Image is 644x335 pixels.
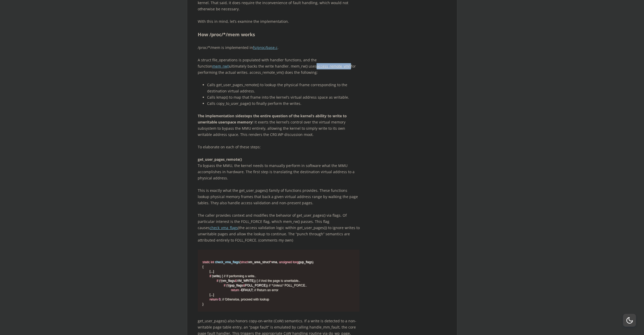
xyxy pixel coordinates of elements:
[198,113,360,138] p: ! It exerts the kernel’s control over the virtual memory subsystem to bypass the MMU entirely, al...
[221,279,222,282] span: (
[228,283,229,287] span: (
[207,100,360,107] li: Calls copy_to_user_page() to finally perform the writes.
[202,260,210,264] span: static
[215,260,239,264] span: check_vma_flags
[210,293,211,296] span: .
[198,157,242,162] strong: get_user_pages_remote()
[220,274,221,278] span: )
[256,279,257,282] span: {
[312,260,313,264] span: )
[227,283,228,287] span: !
[212,293,213,296] span: .
[202,302,203,306] span: }
[269,283,307,287] span: // *Unless* FOLL_FORCE..
[224,283,225,287] span: if
[258,279,300,282] span: // And the page is unwritable..
[220,279,221,282] span: !
[317,64,351,69] a: access_remote_vm()
[222,274,223,278] span: {
[198,18,360,25] p: With this in mind, let’s examine the implementation.
[202,265,203,268] span: {
[210,270,211,273] span: .
[277,260,278,264] span: ,
[209,270,210,273] span: [
[211,260,214,264] span: int
[213,293,214,296] span: ]
[240,288,241,292] span: -
[253,279,254,282] span: )
[267,283,268,287] span: )
[202,255,355,306] code: vm_area_struct vma gup_flags write vm_flags VM_WRITE gup_flags FOLL_FORCE EFAULT
[243,283,245,287] span: &
[253,45,278,50] a: fs/proc/base.c
[198,31,360,38] h2: How /proc/*/mem works
[219,279,220,282] span: (
[218,297,220,301] span: 0
[209,293,210,296] span: [
[231,288,239,292] span: return
[209,274,211,278] span: if
[220,297,221,301] span: ;
[224,274,256,278] span: // If performing a write..
[209,297,218,301] span: return
[213,270,214,273] span: ]
[207,82,360,94] li: Calls get_user_pages_remote() to lookup the physical frame corresponding to the destination virtu...
[252,288,253,292] span: ;
[235,279,237,282] span: &
[198,113,347,125] strong: The implementation sidesteps the entire question of the kernel’s ability to write to unwritable u...
[239,260,240,264] span: (
[207,94,360,100] li: Calls kmap() to map that frame into the kernel’s virtual address space as writable.
[211,293,212,296] span: .
[216,279,218,282] span: if
[212,270,213,273] span: .
[222,297,269,301] span: // Otherwise, proceed with lookup
[254,288,278,292] span: // Return an error
[212,64,229,69] a: mem_rw()
[266,283,267,287] span: )
[254,279,256,282] span: )
[293,260,299,264] span: long
[198,57,360,76] p: A struct file_operations is populated with handler functions, and the function ultimately backs t...
[211,270,212,273] span: .
[198,45,360,51] p: /proc/*/mem is implemented in .
[210,225,238,230] a: check_vma_flags
[198,144,360,150] p: To elaborate on each of these steps:
[226,283,227,287] span: (
[198,156,360,181] p: To bypass the MMU, the kernel needs to manually perform in software what the MMU accomplishes in ...
[212,274,213,278] span: (
[279,260,292,264] span: unsigned
[240,260,248,264] span: struct
[198,187,360,243] p: This is exactly what the get_user_pages() family of functions provides. These functions lookup ph...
